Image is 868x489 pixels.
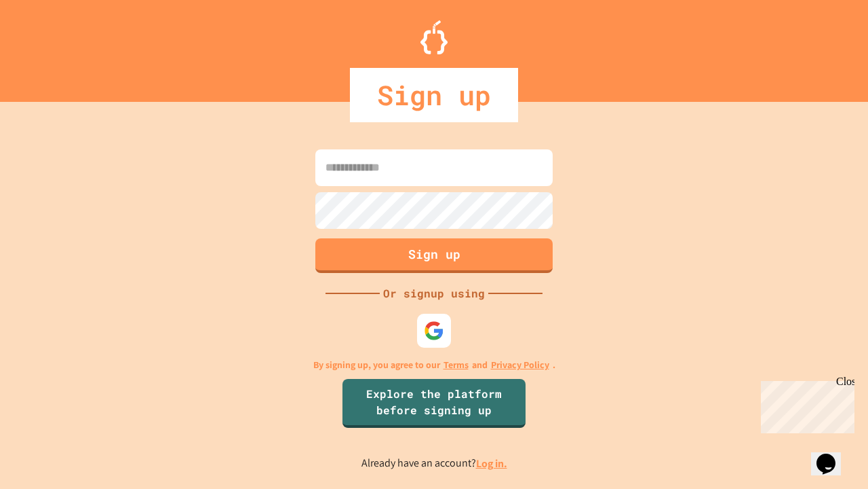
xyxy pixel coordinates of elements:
[476,456,507,471] a: Log in.
[424,321,444,341] img: google-icon.svg
[361,455,507,472] p: Already have an account?
[380,285,488,302] div: Or signup using
[5,5,94,86] div: Chat with us now!Close
[350,68,518,122] div: Sign up
[313,358,555,372] p: By signing up, you agree to our and .
[811,435,854,475] iframe: chat widget
[342,379,526,428] a: Explore the platform before signing up
[443,358,469,372] a: Terms
[755,376,854,433] iframe: chat widget
[315,238,553,273] button: Sign up
[420,20,448,54] img: Logo.svg
[491,358,549,372] a: Privacy Policy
